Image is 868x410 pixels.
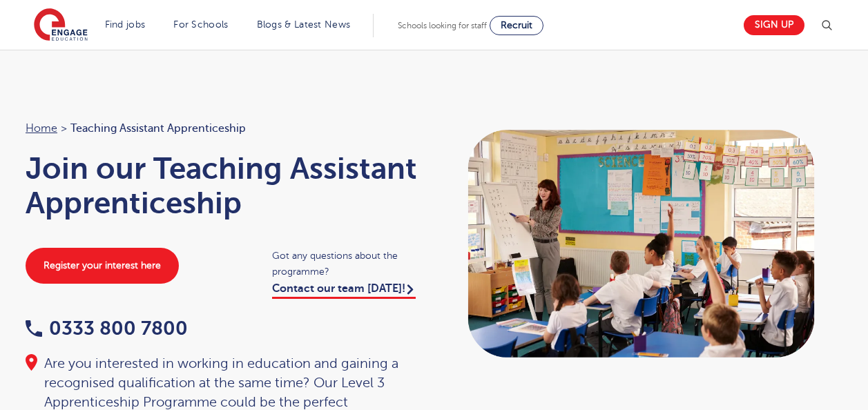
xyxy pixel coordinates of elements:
span: Recruit [501,20,532,30]
a: Sign up [744,15,804,35]
a: Blogs & Latest News [257,19,351,30]
a: Find jobs [105,19,146,30]
span: Schools looking for staff [398,21,487,30]
a: Home [26,122,57,135]
h1: Join our Teaching Assistant Apprenticeship [26,151,421,220]
span: > [61,122,67,135]
a: 0333 800 7800 [26,318,188,339]
a: Register your interest here [26,248,179,284]
span: Teaching Assistant Apprenticeship [70,119,246,137]
a: Contact our team [DATE]! [272,282,416,299]
span: Got any questions about the programme? [272,248,421,280]
nav: breadcrumb [26,119,421,137]
a: Recruit [490,16,543,35]
img: Engage Education [34,8,88,43]
a: For Schools [173,19,228,30]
